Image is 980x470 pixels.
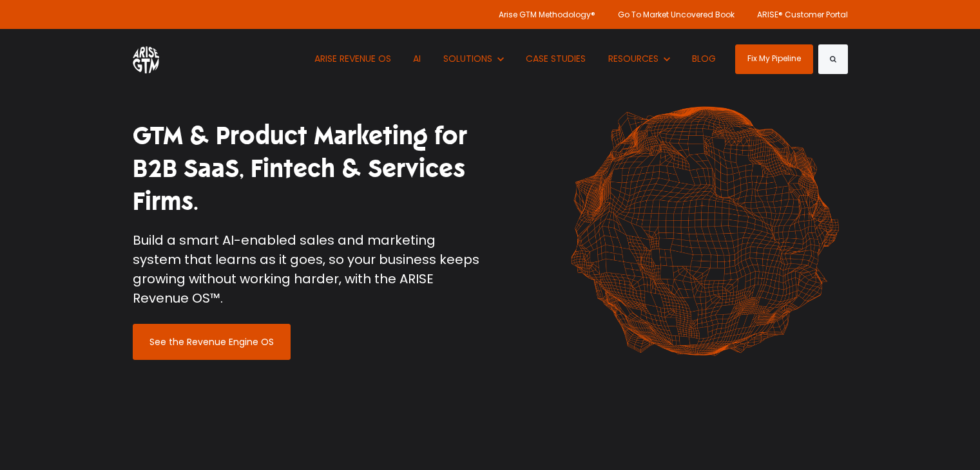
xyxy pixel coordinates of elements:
h1: GTM & Product Marketing for B2B SaaS, Fintech & Services Firms. [133,120,481,219]
p: Build a smart AI-enabled sales and marketing system that learns as it goes, so your business keep... [133,230,481,308]
nav: Desktop navigation [305,29,725,89]
a: See the Revenue Engine OS [133,324,291,360]
button: Show submenu for RESOURCES RESOURCES [599,29,679,89]
a: AI [404,29,431,89]
button: Search [818,44,848,74]
span: RESOURCES [608,52,658,65]
a: CASE STUDIES [517,29,596,89]
span: Show submenu for SOLUTIONS [443,52,444,53]
img: shape-61 orange [561,93,848,370]
span: SOLUTIONS [443,52,492,65]
img: ARISE GTM logo (1) white [133,44,159,73]
a: Fix My Pipeline [735,44,813,74]
a: BLOG [683,29,726,89]
a: ARISE REVENUE OS [305,29,401,89]
button: Show submenu for SOLUTIONS SOLUTIONS [434,29,513,89]
span: Show submenu for RESOURCES [608,52,609,53]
